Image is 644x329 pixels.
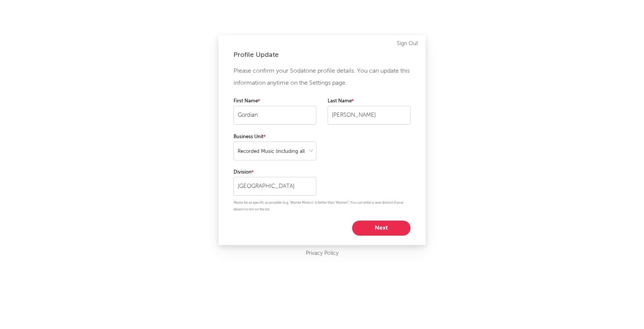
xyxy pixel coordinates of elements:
label: First Name [233,97,316,106]
label: Business Unit [233,133,316,142]
p: Please confirm your Sodatone profile details. You can update this information anytime on the Sett... [233,65,411,89]
button: Next [352,221,411,236]
label: Last Name [328,97,411,106]
input: Your division [233,177,316,196]
input: Your last name [328,106,411,125]
a: Sign Out [397,39,418,48]
p: Please be as specific as possible (e.g. 'Warner Mexico' is better than 'Warner'). You can enter a... [233,200,411,213]
input: Your first name [233,106,316,125]
div: Profile Update [233,50,411,59]
label: Division [233,168,316,177]
a: Privacy Policy [306,249,339,258]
